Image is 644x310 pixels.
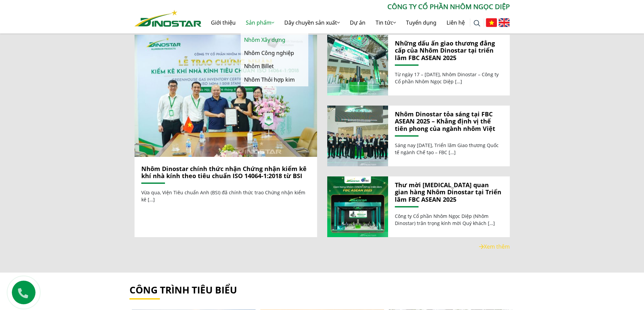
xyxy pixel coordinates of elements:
[327,176,388,237] a: Thư mời tham quan gian hàng Nhôm Dinostar tại Triển lãm FBC ASEAN 2025
[345,12,371,33] a: Dự án
[395,40,503,62] a: Những dấu ấn giao thương đẳng cấp của Nhôm Dinostar tại triển lãm FBC ASEAN 2025
[395,142,503,156] p: Sáng nay [DATE], Triển lãm Giao thương Quốc tế ngành Chế tạo – FBC […]
[134,35,317,157] img: Nhôm Dinostar chính thức nhận Chứng nhận kiểm kê khí nhà kính theo tiêu chuẩn ISO 14064-1:2018 từ...
[395,181,503,203] a: Thư mời [MEDICAL_DATA] quan gian hàng Nhôm Dinostar tại Triển lãm FBC ASEAN 2025
[135,8,201,26] a: Nhôm Dinostar
[395,111,503,133] a: Nhôm Dinostar tỏa sáng tại FBC ASEAN 2025 – Khẳng định vị thế tiên phong của ngành nhôm Việt
[327,106,388,166] a: Nhôm Dinostar tỏa sáng tại FBC ASEAN 2025 – Khẳng định vị thế tiên phong của ngành nhôm Việt
[241,73,308,86] a: Nhôm Thỏi hợp kim
[129,283,237,296] a: công trình tiêu biểu
[279,12,345,33] a: Dây chuyền sản xuất
[201,2,510,12] p: CÔNG TY CỔ PHẦN NHÔM NGỌC DIỆP
[371,12,401,33] a: Tin tức
[206,12,241,33] a: Giới thiệu
[241,47,308,60] a: Nhôm Công nghiệp
[135,10,201,27] img: Nhôm Dinostar
[241,12,279,33] a: Sản phẩm
[241,33,308,47] a: Nhôm Xây dựng
[401,12,442,33] a: Tuyển dụng
[327,176,388,237] img: Thư mời tham quan gian hàng Nhôm Dinostar tại Triển lãm FBC ASEAN 2025
[499,18,510,27] img: English
[135,35,317,157] a: Nhôm Dinostar chính thức nhận Chứng nhận kiểm kê khí nhà kính theo tiêu chuẩn ISO 14064-1:2018 từ...
[395,213,503,227] p: Công ty Cổ phần Nhôm Ngọc Diệp (Nhôm Dinostar) trân trọng kính mời Quý khách […]
[327,35,388,95] img: Những dấu ấn giao thương đẳng cấp của Nhôm Dinostar tại triển lãm FBC ASEAN 2025
[327,35,388,95] a: Những dấu ấn giao thương đẳng cấp của Nhôm Dinostar tại triển lãm FBC ASEAN 2025
[241,60,308,73] a: Nhôm Billet
[141,165,307,180] a: Nhôm Dinostar chính thức nhận Chứng nhận kiểm kê khí nhà kính theo tiêu chuẩn ISO 14064-1:2018 từ...
[486,18,497,27] img: Tiếng Việt
[442,12,470,33] a: Liên hệ
[395,71,503,85] p: Từ ngày 17 – [DATE], Nhôm Dinostar – Công ty Cổ phần Nhôm Ngọc Diệp […]
[327,106,388,166] img: Nhôm Dinostar tỏa sáng tại FBC ASEAN 2025 – Khẳng định vị thế tiên phong của ngành nhôm Việt
[141,189,310,203] p: Vừa qua, Viện Tiêu chuẩn Anh (BSI) đã chính thức trao Chứng nhận kiểm kê […]
[479,243,510,250] a: Xem thêm
[474,20,480,27] img: search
